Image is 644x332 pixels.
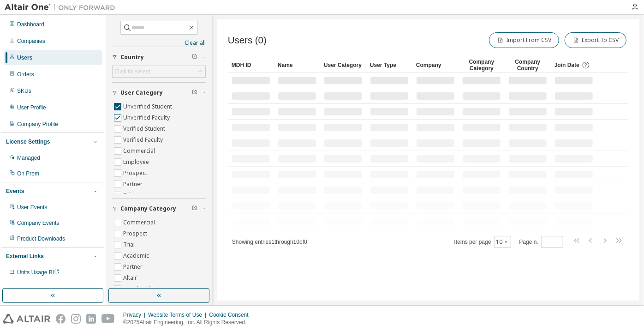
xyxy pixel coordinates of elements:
[120,89,163,97] span: User Category
[17,235,65,242] div: Product Downloads
[228,35,267,46] span: Users (0)
[17,269,60,276] span: Units Usage BI
[123,261,144,272] label: Partner
[370,58,409,72] div: User Type
[496,238,509,246] button: 10
[123,228,149,239] label: Prospect
[148,311,209,319] div: Website Terms of Use
[192,89,197,97] span: Clear filter
[508,58,547,72] div: Company Country
[123,319,254,326] p: © 2025 Altair Engineering, Inc. All Rights Reserved.
[6,253,44,260] div: External Links
[17,204,47,211] div: User Events
[123,123,167,134] label: Verified Student
[17,219,59,227] div: Company Events
[17,87,31,95] div: SKUs
[209,311,254,319] div: Cookie Consent
[462,58,501,72] div: Company Category
[192,54,197,61] span: Clear filter
[120,205,176,212] span: Company Category
[86,314,96,324] img: linkedin.svg
[123,284,173,295] label: Restricted Partner
[17,37,45,45] div: Companies
[6,187,24,195] div: Events
[120,54,144,61] span: Country
[123,239,137,250] label: Trial
[17,71,34,78] div: Orders
[17,54,32,61] div: Users
[114,68,150,75] div: Click to select
[123,101,174,112] label: Unverified Student
[123,145,157,157] label: Commercial
[112,199,206,219] button: Company Category
[123,217,157,228] label: Commercial
[112,83,206,103] button: User Category
[123,134,165,145] label: Verified Faculty
[324,58,363,72] div: User Category
[123,112,172,123] label: Unverified Faculty
[17,21,44,28] div: Dashboard
[112,39,206,47] a: Clear all
[192,205,197,212] span: Clear filter
[3,314,50,324] img: altair_logo.svg
[123,190,137,201] label: Trial
[123,157,151,168] label: Employee
[5,3,120,12] img: Altair One
[56,314,66,324] img: facebook.svg
[489,32,559,48] button: Import From CSV
[123,250,151,261] label: Academic
[17,170,39,177] div: On Prem
[565,32,626,48] button: Export To CSV
[454,236,511,248] span: Items per page
[17,121,58,128] div: Company Profile
[232,239,307,245] span: Showing entries 1 through 10 of 0
[112,47,206,67] button: Country
[6,138,50,145] div: License Settings
[278,58,316,72] div: Name
[123,168,149,179] label: Prospect
[416,58,455,72] div: Company
[123,272,139,284] label: Altair
[232,58,270,72] div: MDH ID
[17,154,40,162] div: Managed
[519,236,563,248] span: Page n.
[123,311,148,319] div: Privacy
[71,314,81,324] img: instagram.svg
[113,66,205,77] div: Click to select
[101,314,115,324] img: youtube.svg
[582,61,590,69] svg: Date when the user was first added or directly signed up. If the user was deleted and later re-ad...
[123,179,144,190] label: Partner
[17,104,46,111] div: User Profile
[555,62,579,68] span: Join Date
